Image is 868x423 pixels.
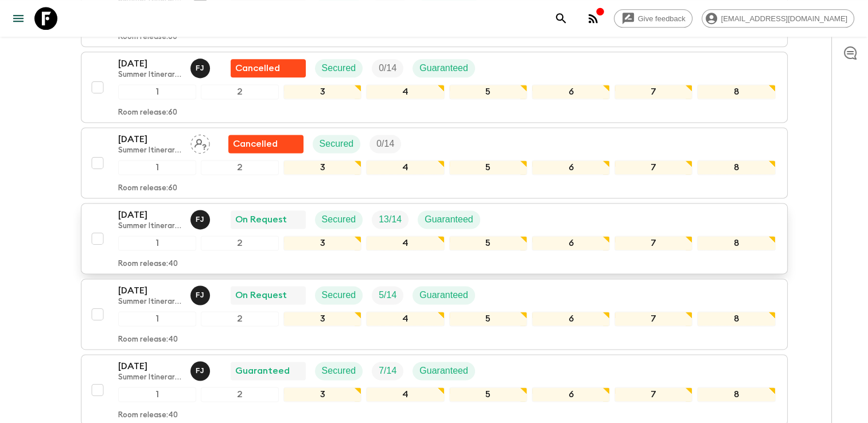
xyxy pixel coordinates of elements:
div: 1 [118,84,196,99]
p: Guaranteed [419,61,468,75]
div: Trip Fill [372,210,408,229]
p: Summer Itinerary 2025 ([DATE]-[DATE]) [118,146,181,155]
button: menu [7,7,30,30]
p: Secured [322,61,356,75]
div: 5 [449,311,527,326]
div: 8 [697,311,775,326]
p: Room release: 60 [118,184,177,193]
a: Give feedback [614,9,692,28]
button: FJ [190,210,212,229]
p: Room release: 40 [118,411,178,420]
div: 2 [201,387,279,402]
button: [DATE]Summer Itinerary 2025 ([DATE]-[DATE])Assign pack leaderFlash Pack cancellationSecuredTrip F... [81,127,788,198]
div: [EMAIL_ADDRESS][DOMAIN_NAME] [702,9,854,28]
p: Secured [320,137,354,151]
div: 4 [366,236,444,250]
p: 5 / 14 [379,288,396,302]
div: 6 [532,311,610,326]
div: 6 [532,84,610,99]
div: Secured [315,286,363,304]
div: 1 [118,387,196,402]
div: 3 [283,387,361,402]
div: 4 [366,84,444,99]
button: FJ [190,361,212,381]
div: 1 [118,236,196,250]
p: Room release: 60 [118,108,177,117]
div: Trip Fill [372,286,403,304]
p: 0 / 14 [376,137,394,151]
p: 0 / 14 [379,61,396,75]
span: Fadi Jaber [190,213,212,222]
div: 6 [532,387,610,402]
p: 7 / 14 [379,364,396,378]
p: 13 / 14 [379,213,402,226]
p: Secured [322,364,356,378]
p: Guaranteed [425,213,473,226]
div: 7 [614,311,692,326]
p: Guaranteed [419,288,468,302]
div: 4 [366,160,444,175]
div: Flash Pack cancellation [228,135,303,153]
div: 2 [201,236,279,250]
p: Summer Itinerary 2025 ([DATE]-[DATE]) [118,297,181,307]
div: 7 [614,84,692,99]
span: Give feedback [632,14,692,23]
p: Secured [322,213,356,226]
div: 4 [366,311,444,326]
div: 8 [697,160,775,175]
div: 8 [697,387,775,402]
button: search adventures [550,7,573,30]
p: Cancelled [233,137,278,151]
p: Room release: 60 [118,33,177,42]
button: FJ [190,58,212,78]
div: 2 [201,160,279,175]
p: [DATE] [118,57,181,70]
div: 7 [614,387,692,402]
div: Trip Fill [372,59,403,77]
span: Fadi Jaber [190,365,212,374]
div: 3 [283,236,361,250]
p: [DATE] [118,208,181,222]
div: 2 [201,311,279,326]
p: F J [196,291,204,300]
div: 1 [118,160,196,175]
p: Room release: 40 [118,260,178,269]
div: 8 [697,84,775,99]
p: F J [196,366,204,375]
div: 8 [697,236,775,250]
div: 5 [449,84,527,99]
p: F J [196,64,204,73]
div: Secured [315,59,363,77]
div: 1 [118,311,196,326]
div: Trip Fill [369,135,401,153]
p: Secured [322,288,356,302]
div: Secured [313,135,361,153]
button: FJ [190,285,212,305]
div: 5 [449,236,527,250]
div: 3 [283,160,361,175]
div: Conflict zone [231,59,306,77]
div: Trip Fill [372,362,403,380]
div: 2 [201,84,279,99]
div: 3 [283,311,361,326]
p: Cancelled [235,61,280,75]
div: Secured [315,362,363,380]
div: Secured [315,210,363,229]
p: On Request [235,213,287,226]
p: [DATE] [118,284,181,297]
div: 5 [449,160,527,175]
div: 6 [532,236,610,250]
button: [DATE]Summer Itinerary 2025 ([DATE]-[DATE])Fadi JaberConflict zoneSecuredTrip FillGuaranteed12345... [81,52,788,123]
div: 7 [614,160,692,175]
p: F J [196,215,204,224]
p: [DATE] [118,359,181,373]
span: Fadi Jaber [190,62,212,71]
p: On Request [235,288,287,302]
div: 7 [614,236,692,250]
span: Assign pack leader [190,138,210,147]
p: Guaranteed [235,364,290,378]
p: Room release: 40 [118,335,178,344]
div: 3 [283,84,361,99]
p: [DATE] [118,132,181,146]
div: 6 [532,160,610,175]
